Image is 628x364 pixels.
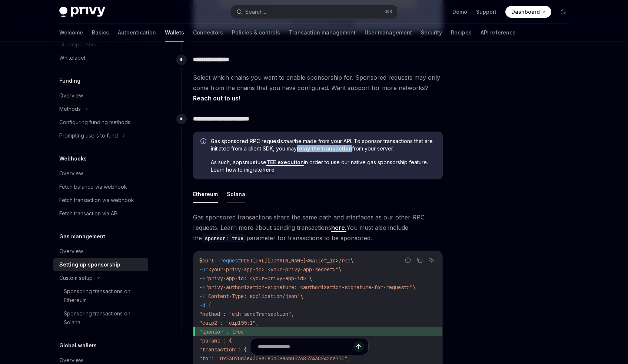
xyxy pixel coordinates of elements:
span: [URL][DOMAIN_NAME] [253,257,306,264]
span: --request [214,257,241,264]
button: Toggle dark mode [557,6,569,18]
div: Setting up sponsorship [59,260,120,269]
a: User management [365,24,412,42]
div: Overview [59,247,83,256]
em: must [283,138,295,144]
span: /rpc [339,257,350,264]
a: Whitelabel [53,51,148,64]
span: Gas sponsored transactions share the same path and interfaces as our other RPC requests. Learn mo... [193,212,443,243]
img: dark logo [59,7,105,17]
span: As such, apps use in order to use our native gas sponsorship feature. Learn how to migrate ! [211,159,435,173]
svg: Info [200,138,208,146]
span: "privy-app-id: <your-privy-app-id>" [205,275,309,282]
div: Fetch transaction via API [59,209,119,218]
span: "sponsor": true [199,328,244,335]
button: Send message [353,341,364,352]
a: here [262,166,275,173]
a: Setting up sponsorship [53,258,148,271]
span: "<your-privy-app-id>:<your-privy-app-secret>" [205,266,339,273]
a: here. [331,224,346,232]
div: Sponsoring transactions on Solana [64,309,144,327]
span: ⌘ K [385,9,393,15]
span: \ [350,257,353,264]
a: Connectors [193,24,223,42]
a: Sponsoring transactions on Solana [53,307,148,329]
span: \ [300,293,303,300]
span: \ [309,275,312,282]
a: Dashboard [505,6,551,18]
span: "privy-authorization-signature: <authorization-signature-for-request>" [205,284,413,291]
div: Overview [59,91,83,100]
div: Whitelabel [59,53,85,62]
a: Policies & controls [232,24,280,42]
a: Basics [92,24,109,42]
h5: Webhooks [59,154,87,163]
button: Ethereum [193,185,218,203]
a: Fetch transaction via webhook [53,193,148,207]
span: -H [199,275,205,282]
span: -d [199,302,205,308]
a: Overview [53,89,148,102]
h5: Gas management [59,232,105,241]
h5: Global wallets [59,341,97,350]
a: relay the transaction [297,145,352,152]
a: Support [476,8,496,16]
span: -H [199,293,205,300]
a: Fetch balance via webhook [53,180,148,193]
a: Transaction management [289,24,356,42]
span: "method": "eth_sendTransaction", [199,311,294,317]
span: "caip2": "eip155:1", [199,320,259,326]
span: -u [199,266,205,273]
div: Configuring funding methods [59,118,130,127]
span: '{ [205,302,211,308]
span: POST [241,257,253,264]
a: Fetch transaction via API [53,207,148,220]
div: Fetch balance via webhook [59,182,127,191]
strong: must [245,159,257,165]
span: curl [202,257,214,264]
span: \ [413,284,416,291]
span: > [336,257,339,264]
a: Overview [53,245,148,258]
span: 'Content-Type: application/json' [205,293,300,300]
span: Gas sponsored RPC requests be made from your API. To sponsor transactions that are initiated from... [211,138,435,152]
span: $ [199,257,202,264]
code: sponsor: true [202,234,246,242]
a: Welcome [59,24,83,42]
button: Search...⌘K [231,5,397,19]
div: Overview [59,169,83,178]
h5: Funding [59,76,80,85]
a: Sponsoring transactions on Ethereum [53,285,148,307]
span: -H [199,284,205,291]
a: TEE execution [266,159,304,166]
button: Report incorrect code [403,255,413,265]
button: Solana [227,185,245,203]
div: Sponsoring transactions on Ethereum [64,287,144,305]
span: Dashboard [511,8,540,16]
button: Ask AI [427,255,436,265]
span: wallet_i [309,257,333,264]
div: Prompting users to fund [59,131,118,140]
a: Authentication [118,24,156,42]
a: API reference [481,24,516,42]
a: Recipes [451,24,472,42]
a: Wallets [165,24,184,42]
span: < [306,257,309,264]
button: Copy the contents from the code block [415,255,425,265]
a: Overview [53,167,148,180]
span: \ [339,266,342,273]
span: d [333,257,336,264]
a: Configuring funding methods [53,116,148,129]
span: Select which chains you want to enable sponsorship for. Sponsored requests may only come from the... [193,72,443,103]
div: Custom setup [59,274,93,282]
a: Reach out to us! [193,95,240,102]
div: Methods [59,105,81,113]
a: Security [421,24,442,42]
div: Search... [245,7,266,16]
a: Demo [452,8,467,16]
div: Fetch transaction via webhook [59,196,134,205]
